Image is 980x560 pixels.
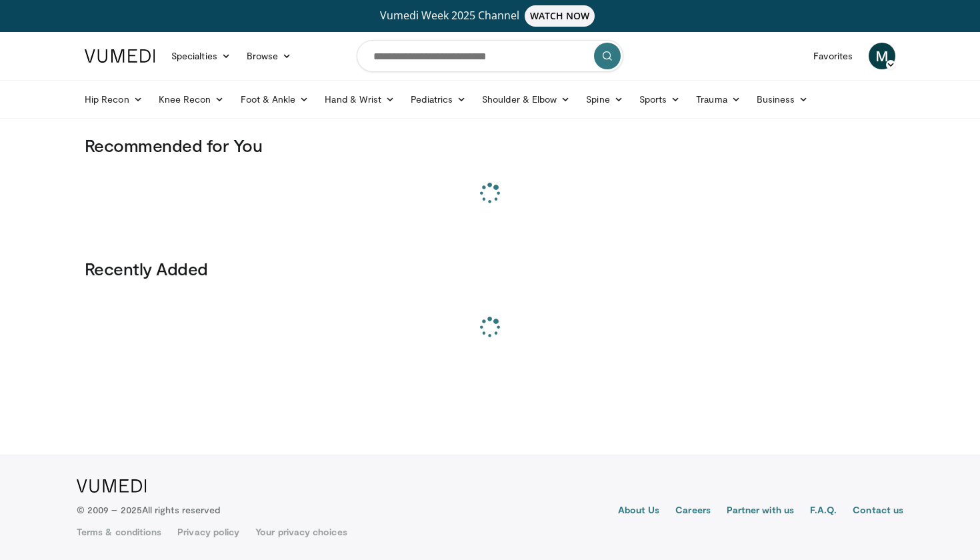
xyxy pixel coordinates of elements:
a: Knee Recon [151,86,233,113]
a: Browse [239,43,300,69]
a: Pediatrics [403,86,474,113]
a: Privacy policy [177,525,239,539]
a: Terms & conditions [77,525,161,539]
a: Business [749,86,817,113]
a: Your privacy choices [255,525,347,539]
p: © 2009 – 2025 [77,503,220,517]
a: Hip Recon [77,86,151,113]
h3: Recommended for You [85,135,895,156]
h3: Recently Added [85,258,895,279]
input: Search topics, interventions [357,40,623,72]
a: Sports [631,86,689,113]
a: Hand & Wrist [317,86,403,113]
span: All rights reserved [142,504,220,515]
a: Careers [675,503,711,519]
a: Contact us [853,503,903,519]
a: F.A.Q. [810,503,837,519]
a: About Us [618,503,660,519]
a: Spine [578,86,631,113]
a: Foot & Ankle [233,86,317,113]
a: Specialties [163,43,239,69]
a: Partner with us [727,503,794,519]
a: Favorites [805,43,861,69]
a: Shoulder & Elbow [474,86,578,113]
img: VuMedi Logo [77,479,147,493]
img: VuMedi Logo [85,49,155,63]
a: M [869,43,895,69]
a: Trauma [688,86,749,113]
span: WATCH NOW [525,5,595,27]
a: Vumedi Week 2025 ChannelWATCH NOW [87,5,893,27]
